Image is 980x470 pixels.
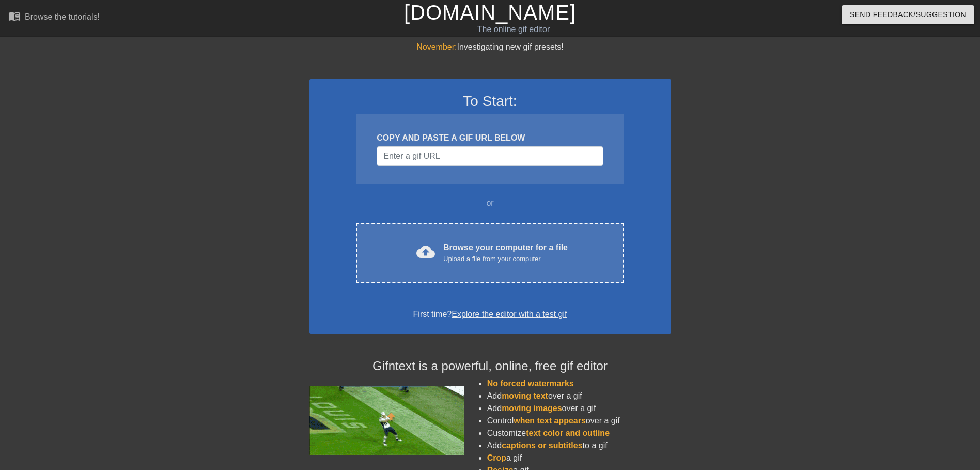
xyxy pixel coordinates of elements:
span: moving text [502,391,548,400]
li: Add over a gif [487,402,671,415]
span: cloud_upload [416,242,435,261]
span: Send Feedback/Suggestion [850,8,966,21]
div: COPY AND PASTE A GIF URL BELOW [377,132,603,144]
h3: To Start: [323,93,658,110]
input: Username [377,146,603,166]
li: Customize [487,427,671,439]
a: [DOMAIN_NAME] [404,1,576,24]
img: football_small.gif [309,386,464,455]
span: No forced watermarks [487,379,574,388]
li: Add to a gif [487,439,671,452]
div: Browse your computer for a file [443,241,568,264]
span: captions or subtitles [502,441,582,450]
li: a gif [487,452,671,464]
a: Browse the tutorials! [8,10,100,26]
span: text color and outline [526,429,610,437]
div: or [336,197,644,209]
span: menu_book [8,10,21,22]
div: First time? [323,308,658,321]
div: Browse the tutorials! [25,12,100,21]
div: Upload a file from your computer [443,254,568,264]
span: November: [416,42,457,51]
span: Crop [487,453,506,462]
span: when text appears [514,416,586,425]
a: Explore the editor with a test gif [452,310,567,319]
h4: Gifntext is a powerful, online, free gif editor [309,359,671,374]
li: Add over a gif [487,390,671,402]
div: Investigating new gif presets! [309,41,671,53]
div: The online gif editor [332,23,695,36]
span: moving images [502,404,562,413]
button: Send Feedback/Suggestion [842,5,974,24]
li: Control over a gif [487,415,671,427]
